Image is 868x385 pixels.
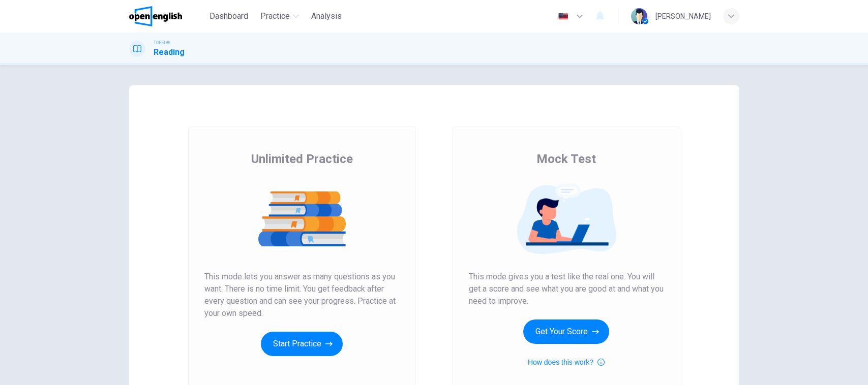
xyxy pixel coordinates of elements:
[154,46,185,58] h1: Reading
[129,6,183,26] img: OpenEnglish logo
[528,356,605,368] button: How does this work?
[261,332,343,356] button: Start Practice
[256,7,303,25] button: Practice
[557,13,570,20] img: en
[469,271,664,307] span: This mode gives you a test like the real one. You will get a score and see what you are good at a...
[523,319,609,344] button: Get Your Score
[311,10,342,22] span: Analysis
[154,39,170,46] span: TOEFL®
[631,8,647,24] img: Profile picture
[307,7,346,25] button: Analysis
[251,151,353,167] span: Unlimited Practice
[204,271,400,319] span: This mode lets you answer as many questions as you want. There is no time limit. You get feedback...
[209,10,248,22] span: Dashboard
[655,10,711,22] div: [PERSON_NAME]
[129,6,206,26] a: OpenEnglish logo
[260,10,290,22] span: Practice
[205,7,252,25] button: Dashboard
[536,151,596,167] span: Mock Test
